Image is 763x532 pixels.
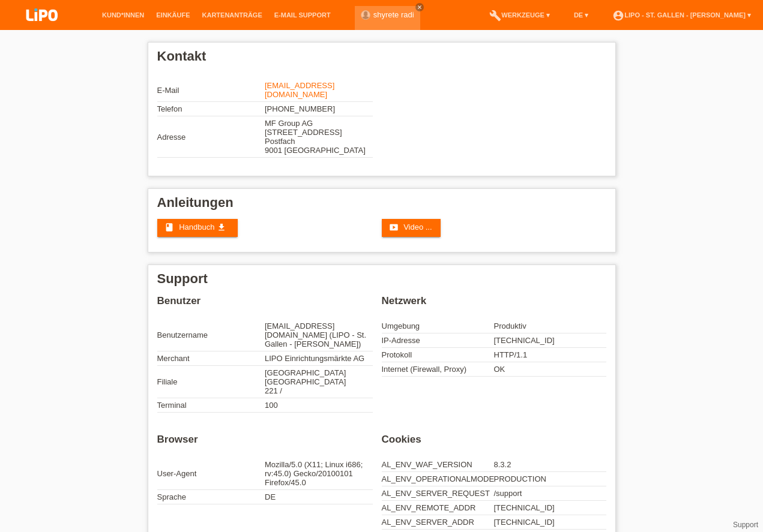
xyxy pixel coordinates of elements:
[606,11,757,19] a: account_circleLIPO - St. Gallen - [PERSON_NAME] ▾
[157,319,265,351] td: Benutzername
[382,295,606,313] h2: Netzwerk
[157,351,265,366] td: Merchant
[196,11,268,19] a: Kartenanträge
[494,486,606,501] td: /support
[389,223,399,232] i: smart_display
[157,79,265,102] td: E-Mail
[494,501,606,515] td: [TECHNICAL_ID]
[217,223,226,232] i: download
[382,434,606,452] h2: Cookies
[265,351,373,366] td: LIPO Einrichtungsmärkte AG
[157,398,265,413] td: Terminal
[96,11,150,19] a: Kund*innen
[494,458,606,472] td: 8.3.2
[494,348,606,362] td: HTTP/1.1
[157,49,606,64] h1: Kontakt
[403,223,432,232] span: Video ...
[489,10,501,22] i: build
[612,10,624,22] i: account_circle
[494,319,606,333] td: Produktiv
[373,10,414,19] a: shyrete radi
[265,398,373,413] td: 100
[12,25,72,34] a: LIPO pay
[382,501,494,515] td: AL_ENV_REMOTE_ADDR
[382,515,494,530] td: AL_ENV_SERVER_ADDR
[157,434,373,452] h2: Browser
[265,490,373,504] td: DE
[150,11,196,19] a: Einkäufe
[382,348,494,362] td: Protokoll
[179,223,214,232] span: Handbuch
[382,472,494,486] td: AL_ENV_OPERATIONALMODE
[157,295,373,313] h2: Benutzer
[268,11,337,19] a: E-Mail Support
[157,219,238,237] a: book Handbuch download
[157,458,265,490] td: User-Agent
[265,102,373,116] td: [PHONE_NUMBER]
[265,319,373,351] td: [EMAIL_ADDRESS][DOMAIN_NAME] (LIPO - St. Gallen - [PERSON_NAME])
[265,458,373,490] td: Mozilla/5.0 (X11; Linux i686; rv:45.0) Gecko/20100101 Firefox/45.0
[157,271,606,286] h1: Support
[494,515,606,530] td: [TECHNICAL_ID]
[157,490,265,504] td: Sprache
[382,486,494,501] td: AL_ENV_SERVER_REQUEST
[382,458,494,472] td: AL_ENV_WAF_VERSION
[265,366,373,398] td: [GEOGRAPHIC_DATA] [GEOGRAPHIC_DATA] 221 /
[733,521,758,529] a: Support
[164,223,174,232] i: book
[157,195,606,210] h1: Anleitungen
[157,366,265,398] td: Filiale
[382,333,494,348] td: IP-Adresse
[417,4,423,10] i: close
[157,116,265,158] td: Adresse
[415,3,424,11] a: close
[494,362,606,377] td: OK
[265,81,334,99] a: [EMAIL_ADDRESS][DOMAIN_NAME]
[265,116,373,158] td: MF Group AG [STREET_ADDRESS] Postfach 9001 [GEOGRAPHIC_DATA]
[157,102,265,116] td: Telefon
[382,362,494,377] td: Internet (Firewall, Proxy)
[382,219,441,237] a: smart_display Video ...
[568,11,594,19] a: DE ▾
[494,333,606,348] td: [TECHNICAL_ID]
[494,472,606,486] td: PRODUCTION
[483,11,556,19] a: buildWerkzeuge ▾
[382,319,494,333] td: Umgebung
